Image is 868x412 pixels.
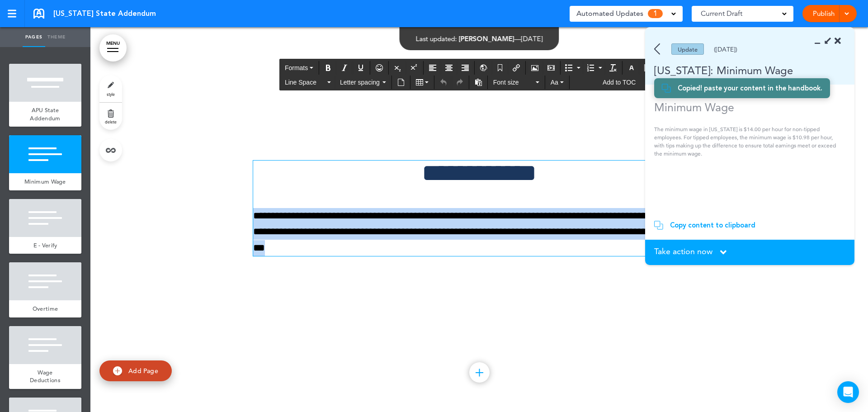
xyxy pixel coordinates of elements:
[837,381,859,403] div: Open Intercom Messenger
[654,221,663,230] img: copy.svg
[99,360,172,382] a: Add Page
[416,35,543,42] div: —
[9,237,81,254] a: E - Verify
[33,242,57,249] span: E - Verify
[105,119,117,124] span: delete
[406,61,422,75] div: Superscript
[99,103,122,130] a: delete
[671,43,704,55] div: Update
[605,61,621,75] div: Clear formatting
[9,364,81,389] a: Wage Deductions
[321,61,336,75] div: Bold
[476,61,491,75] div: Insert/Edit global anchor link
[527,61,542,75] div: Airmason image
[393,76,409,89] div: Insert document
[492,61,508,75] div: Anchor
[654,43,660,55] img: back.svg
[714,46,737,52] div: ([DATE])
[654,125,839,158] p: The minimum wage in [US_STATE] is $14.00 per hour for non-tipped employees. For tipped employees,...
[9,300,81,317] a: Overtime
[107,91,115,97] span: style
[458,61,473,75] div: Align right
[678,84,822,93] div: Copied! paste your content in the handbook.
[30,369,61,384] span: Wage Deductions
[436,76,451,89] div: Undo
[33,305,58,313] span: Overtime
[576,7,643,20] span: Automated Updates
[654,100,839,114] h1: Minimum Wage
[459,34,514,43] span: [PERSON_NAME]
[425,61,440,75] div: Align left
[353,61,368,75] div: Underline
[543,61,559,75] div: Insert/edit media
[285,64,308,71] span: Formats
[562,61,583,75] div: Bullet list
[701,7,742,20] span: Current Draft
[551,79,558,86] span: Aa
[390,61,406,75] div: Subscript
[670,221,755,230] div: Copy content to clipboard
[285,78,325,87] span: Line Space
[45,27,68,47] a: Theme
[648,9,663,18] span: 1
[30,106,60,122] span: APU State Addendum
[493,78,534,87] span: Font size
[412,76,433,89] div: Table
[471,76,486,89] div: Paste as text
[603,79,636,86] span: Add to TOC
[645,63,828,78] div: [US_STATE]: Minimum Wage
[113,366,122,375] img: add.svg
[662,84,671,93] img: copy.svg
[23,27,45,47] a: Pages
[340,78,381,87] span: Letter spacing
[99,34,127,62] a: MENU
[509,61,524,75] div: Insert/edit airmason link
[24,178,66,185] span: Minimum Wage
[452,76,467,89] div: Redo
[9,173,81,190] a: Minimum Wage
[128,367,158,375] span: Add Page
[53,9,156,19] span: [US_STATE] State Addendum
[416,34,457,43] span: Last updated:
[809,5,838,22] a: Publish
[584,61,604,75] div: Numbered list
[337,61,352,75] div: Italic
[441,61,457,75] div: Align center
[521,34,543,43] span: [DATE]
[99,75,122,102] a: style
[9,102,81,127] a: APU State Addendum
[654,247,712,256] span: Take action now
